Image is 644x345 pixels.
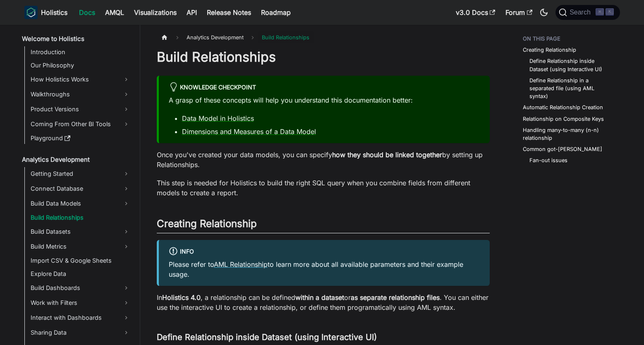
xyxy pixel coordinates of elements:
[28,46,133,58] a: Introduction
[182,114,254,122] a: Data Model in Holistics
[157,332,490,343] h3: Define Relationship inside Dataset (using Interactive UI)
[451,6,500,19] a: v3.0 Docs
[24,6,38,19] img: Holistics
[28,311,133,324] a: Interact with Dashboards
[258,31,314,43] span: Build Relationships
[157,49,490,65] h1: Build Relationships
[162,293,201,302] strong: Holistics 4.0
[28,88,133,101] a: Walkthroughs
[28,117,133,131] a: Coming From Other BI Tools
[28,240,133,253] a: Build Metrics
[295,293,344,302] strong: within a dataset
[596,8,604,16] kbd: ⌘
[28,73,133,86] a: How Holistics Works
[28,281,133,295] a: Build Dashboards
[529,77,612,101] a: Define Relationship in a separated file (using AML syntax)
[28,212,133,223] a: Build Relationships
[182,31,248,43] span: Analytics Development
[523,115,604,123] a: Relationship on Composite Keys
[157,218,490,233] h2: Creating Relationship
[256,6,296,19] a: Roadmap
[523,126,615,142] a: Handling many-to-many (n-n) relationship
[41,7,67,17] b: Holistics
[157,31,172,43] a: Home page
[16,25,140,345] nav: Docs sidebar
[351,293,440,302] strong: as separate relationship files
[523,103,603,111] a: Automatic Relationship Creation
[74,6,100,19] a: Docs
[28,255,133,266] a: Import CSV & Google Sheets
[606,8,614,16] kbd: K
[28,103,133,116] a: Product Versions
[332,151,442,159] strong: how they should be linked together
[169,247,480,257] div: info
[182,6,202,19] a: API
[169,259,480,279] p: Please refer to to learn more about all available parameters and their example usage.
[28,197,133,210] a: Build Data Models
[19,33,133,45] a: Welcome to Holistics
[529,57,612,73] a: Define Relationship inside Dataset (using Interactive UI)
[157,31,490,43] nav: Breadcrumbs
[28,225,133,238] a: Build Datasets
[567,9,596,16] span: Search
[169,82,480,93] div: Knowledge Checkpoint
[129,6,182,19] a: Visualizations
[28,60,133,71] a: Our Philosophy
[529,156,567,164] a: Fan-out issues
[24,6,67,19] a: HolisticsHolistics
[157,150,490,170] p: Once you've created your data models, you can specify by setting up Relationships.
[100,6,129,19] a: AMQL
[28,296,133,309] a: Work with Filters
[169,95,480,105] p: A grasp of these concepts will help you understand this documentation better:
[157,292,490,312] p: In , a relationship can be defined or . You can either use the interactive UI to create a relatio...
[500,6,537,19] a: Forum
[202,6,256,19] a: Release Notes
[28,132,133,144] a: Playground
[555,5,620,20] button: Search (Command+K)
[28,182,133,195] a: Connect Database
[28,268,133,280] a: Explore Data
[28,326,133,339] a: Sharing Data
[19,154,133,165] a: Analytics Development
[157,178,490,198] p: This step is needed for Holistics to build the right SQL query when you combine fields from diffe...
[214,260,268,268] a: AML Relationship
[523,145,602,153] a: Common got-[PERSON_NAME]
[537,6,551,19] button: Switch between dark and light mode (currently dark mode)
[182,127,316,136] a: Dimensions and Measures of a Data Model
[28,167,133,180] a: Getting Started
[523,46,576,54] a: Creating Relationship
